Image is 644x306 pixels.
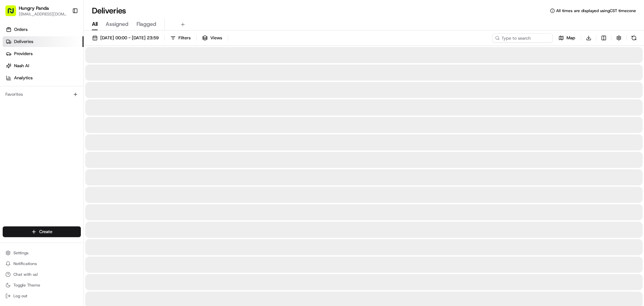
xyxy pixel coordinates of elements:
span: Views [210,35,222,41]
button: Notifications [3,259,81,268]
button: Hungry Panda[EMAIL_ADDRESS][DOMAIN_NAME] [3,3,69,19]
span: Notifications [13,261,37,266]
span: Orders [14,27,28,33]
span: Chat with us! [13,272,38,277]
button: [EMAIL_ADDRESS][DOMAIN_NAME] [19,11,67,17]
span: [DATE] 00:00 - [DATE] 23:59 [100,35,159,41]
button: Hungry Panda [19,5,49,11]
button: Log out [3,291,81,301]
button: Map [555,33,578,43]
button: Settings [3,248,81,258]
a: Providers [3,48,84,59]
div: Favorites [3,89,81,100]
a: Deliveries [3,36,84,47]
span: Map [567,35,575,41]
span: All times are displayed using CST timezone [556,8,636,13]
span: Assigned [106,20,128,28]
button: Refresh [629,33,639,43]
button: Filters [167,33,194,43]
input: Type to search [492,33,553,43]
a: Nash AI [3,60,84,71]
span: Toggle Theme [13,282,40,288]
span: Providers [14,51,33,57]
button: Views [199,33,225,43]
button: Chat with us! [3,270,81,279]
button: Toggle Theme [3,280,81,290]
a: Orders [3,24,84,35]
span: Log out [13,293,27,299]
span: Deliveries [14,39,33,45]
a: Analytics [3,73,84,83]
span: Settings [13,250,29,256]
span: Nash AI [14,63,29,69]
span: Analytics [14,75,33,81]
span: Flagged [137,20,156,28]
span: Filters [178,35,191,41]
span: Create [39,229,52,235]
span: All [92,20,98,28]
button: [DATE] 00:00 - [DATE] 23:59 [89,33,162,43]
h1: Deliveries [92,5,126,16]
button: Create [3,226,81,237]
